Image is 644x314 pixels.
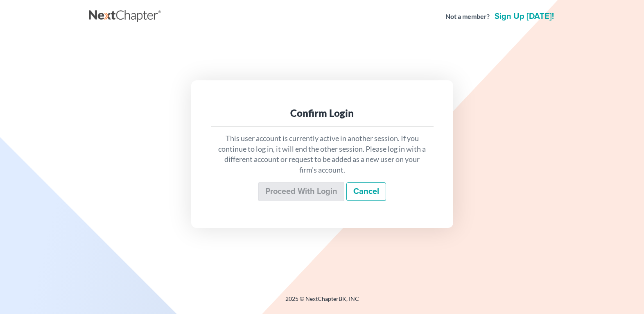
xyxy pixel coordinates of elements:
a: Sign up [DATE]! [493,12,556,20]
p: This user account is currently active in another session. If you continue to log in, it will end ... [217,133,427,175]
div: Confirm Login [217,107,427,120]
div: 2025 © NextChapterBK, INC [89,295,556,309]
a: Cancel [346,182,386,201]
strong: Not a member? [445,12,490,21]
input: Proceed with login [258,182,344,202]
